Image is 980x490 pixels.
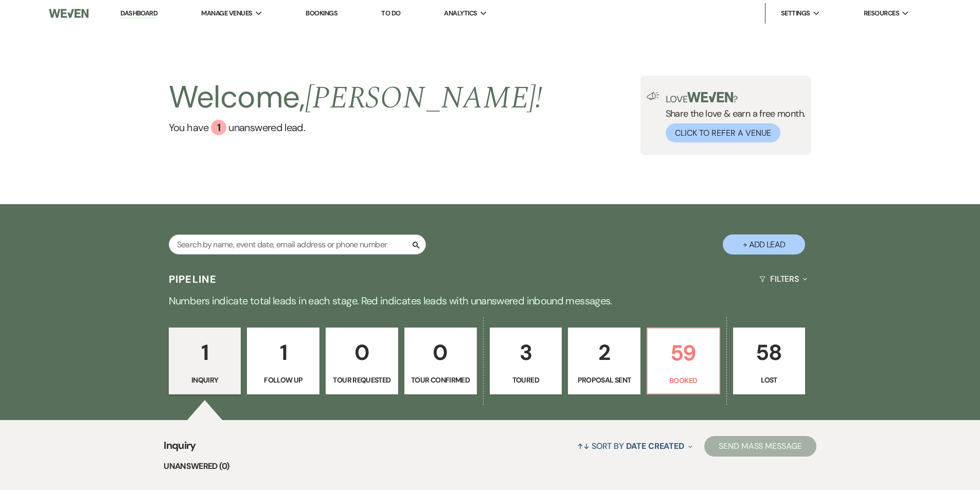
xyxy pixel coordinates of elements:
p: 0 [332,335,391,370]
span: Analytics [444,8,477,19]
span: Manage Venues [201,8,252,19]
p: Tour Confirmed [411,374,470,386]
div: Share the love & earn a free month. [660,92,806,142]
a: 0Tour Confirmed [404,328,477,394]
button: + Add Lead [723,234,805,255]
a: 59Booked [647,328,720,394]
p: Follow Up [254,374,313,386]
p: Numbers indicate total leads in each stage. Red indicates leads with unanswered inbound messages. [120,293,861,309]
span: ↑↓ [577,441,590,451]
p: Inquiry [175,374,235,386]
p: 3 [496,335,556,370]
span: Resources [864,8,899,19]
p: 0 [411,335,470,370]
p: 58 [740,335,799,370]
p: Tour Requested [332,374,391,386]
a: 1Inquiry [169,328,241,394]
button: Click to Refer a Venue [666,123,780,142]
img: weven-logo-green.svg [687,92,733,102]
a: Dashboard [120,9,157,19]
a: Bookings [306,9,337,17]
p: Toured [496,374,556,386]
p: 2 [575,335,634,370]
img: loud-speaker-illustration.svg [647,92,660,100]
span: Inquiry [164,438,196,460]
a: 1Follow Up [247,328,319,394]
h3: Pipeline [169,272,217,286]
p: Booked [654,375,713,386]
p: 1 [175,335,235,370]
button: Sort By Date Created [573,432,697,460]
p: Proposal Sent [575,374,634,386]
p: 1 [254,335,313,370]
span: [PERSON_NAME] ! [305,75,543,122]
a: You have 1 unanswered lead. [169,120,543,135]
p: Lost [740,374,799,386]
li: Unanswered (0) [164,460,816,473]
h2: Welcome, [169,76,543,120]
a: To Do [381,9,400,17]
p: Love ? [666,92,806,104]
div: 1 [211,120,226,135]
a: 3Toured [490,328,562,394]
p: 59 [654,336,713,370]
span: Settings [781,8,810,19]
img: Weven Logo [49,3,88,24]
span: Date Created [626,441,684,451]
a: 2Proposal Sent [568,328,640,394]
input: Search by name, event date, email address or phone number [169,234,426,255]
button: Filters [755,265,811,293]
a: 58Lost [733,328,806,394]
button: Send Mass Message [704,436,816,457]
a: 0Tour Requested [326,328,398,394]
